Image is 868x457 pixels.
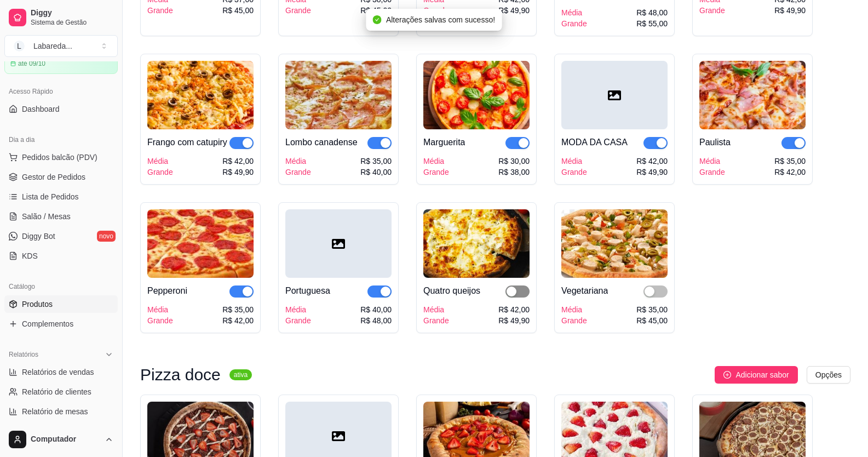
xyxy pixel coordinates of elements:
[147,5,173,16] div: Grande
[774,156,806,167] div: R$ 35,00
[561,167,587,178] div: Grande
[147,304,173,315] div: Média
[807,366,850,384] button: Opções
[22,152,97,163] span: Pedidos balcão (PDV)
[423,136,465,149] div: Marguerita
[423,61,530,129] img: product-image
[360,156,392,167] div: R$ 35,00
[561,7,587,18] div: Média
[699,167,725,178] div: Grande
[22,406,88,417] span: Relatório de mesas
[386,15,495,24] span: Alterações salvas com sucesso!
[498,304,530,315] div: R$ 42,00
[140,368,221,381] h3: Pizza doce
[9,350,38,359] span: Relatórios
[4,295,118,313] a: Produtos
[815,369,842,381] span: Opções
[285,284,330,298] div: Portuguesa
[723,371,731,379] span: plus-circle
[31,18,113,27] span: Sistema de Gestão
[561,18,587,29] div: Grande
[636,167,668,178] div: R$ 49,90
[147,136,227,149] div: Frango com catupiry
[4,131,118,148] div: Dia a dia
[285,5,311,16] div: Grande
[423,304,449,315] div: Média
[4,100,118,118] a: Dashboard
[4,35,118,57] button: Select a team
[373,15,382,24] span: check-circle
[715,366,797,384] button: Adicionar sabor
[22,191,79,202] span: Lista de Pedidos
[498,156,530,167] div: R$ 30,00
[423,284,480,298] div: Quatro queijos
[33,41,72,52] div: Labareda ...
[222,315,254,326] div: R$ 42,00
[22,318,73,329] span: Complementos
[699,61,806,129] img: product-image
[4,4,118,31] a: DiggySistema de Gestão
[147,156,173,167] div: Média
[561,136,628,149] div: MODA DA CASA
[147,167,173,178] div: Grande
[31,8,113,18] span: Diggy
[561,209,668,278] img: product-image
[4,148,118,166] button: Pedidos balcão (PDV)
[285,61,392,129] img: product-image
[22,250,38,261] span: KDS
[636,304,668,315] div: R$ 35,00
[222,167,254,178] div: R$ 49,90
[699,5,725,16] div: Grande
[561,284,608,298] div: Vegetariana
[229,369,252,380] sup: ativa
[147,209,254,278] img: product-image
[4,383,118,401] a: Relatório de clientes
[4,426,118,453] button: Computador
[735,369,789,381] span: Adicionar sabor
[22,104,60,115] span: Dashboard
[22,386,91,397] span: Relatório de clientes
[4,83,118,100] div: Acesso Rápido
[774,167,806,178] div: R$ 42,00
[360,304,392,315] div: R$ 40,00
[4,168,118,186] a: Gestor de Pedidos
[636,315,668,326] div: R$ 45,00
[147,61,254,129] img: product-image
[423,209,530,278] img: product-image
[285,136,358,149] div: Lombo canadense
[18,59,45,68] article: até 09/10
[147,315,173,326] div: Grande
[423,5,449,16] div: Grande
[774,5,806,16] div: R$ 49,90
[699,136,731,149] div: Paulista
[4,278,118,295] div: Catálogo
[222,304,254,315] div: R$ 35,00
[4,315,118,333] a: Complementos
[14,41,25,52] span: L
[561,315,587,326] div: Grande
[147,284,187,298] div: Pepperoni
[636,7,668,18] div: R$ 48,00
[360,167,392,178] div: R$ 40,00
[423,156,449,167] div: Média
[22,367,94,378] span: Relatórios de vendas
[285,156,311,167] div: Média
[636,156,668,167] div: R$ 42,00
[561,304,587,315] div: Média
[423,315,449,326] div: Grande
[22,299,53,310] span: Produtos
[222,5,254,16] div: R$ 45,00
[4,247,118,265] a: KDS
[360,5,392,16] div: R$ 45,00
[423,167,449,178] div: Grande
[4,363,118,381] a: Relatórios de vendas
[4,227,118,245] a: Diggy Botnovo
[498,315,530,326] div: R$ 49,90
[636,18,668,29] div: R$ 55,00
[22,211,71,222] span: Salão / Mesas
[4,403,118,420] a: Relatório de mesas
[22,231,55,242] span: Diggy Bot
[285,304,311,315] div: Média
[31,435,100,444] span: Computador
[285,315,311,326] div: Grande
